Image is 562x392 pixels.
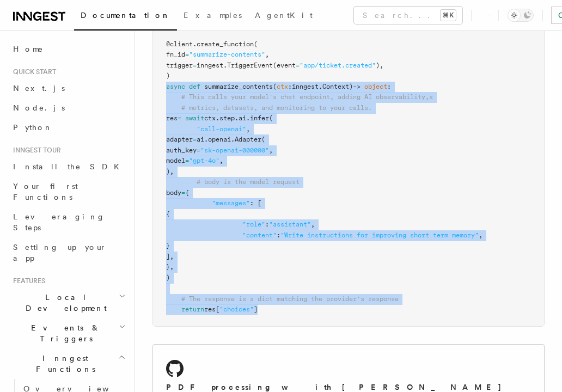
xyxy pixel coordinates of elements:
span: ) [166,274,170,281]
span: ctx [277,83,288,90]
span: ctx [204,114,216,122]
span: @client [166,40,193,48]
span: , [269,146,273,154]
span: "sk-openai-000000" [200,146,269,154]
span: : [288,83,292,90]
a: Your first Functions [9,176,128,207]
span: Quick start [9,68,56,76]
button: Toggle dark mode [508,9,534,22]
button: Inngest Functions [9,348,128,379]
span: TriggerEvent [227,62,273,69]
span: [ [216,305,219,313]
span: . [235,114,239,122]
span: Features [9,277,45,285]
span: adapter [166,136,193,143]
span: Context) [322,83,353,90]
span: infer [250,114,269,122]
span: } [166,242,170,249]
span: , [311,220,315,228]
span: "choices" [219,305,254,313]
span: , [479,231,482,239]
span: # metrics, datasets, and monitoring to your calls. [181,104,372,112]
span: ( [261,136,265,143]
span: summarize_contents [204,83,273,90]
span: : [265,220,269,228]
span: ], [166,253,174,260]
span: "content" [242,231,277,239]
span: -> [353,83,361,90]
span: Documentation [81,11,170,20]
button: Local Development [9,287,128,318]
span: Python [13,123,53,132]
span: object [364,83,387,90]
span: ( [269,114,273,122]
span: trigger [166,62,193,69]
span: = [181,189,185,197]
span: ( [254,40,258,48]
span: Next.js [13,84,65,93]
a: Setting up your app [9,237,128,268]
span: Leveraging Steps [13,212,105,232]
span: }, [166,263,174,271]
span: . [193,40,197,48]
span: "messages" [212,199,250,207]
a: Install the SDK [9,157,128,176]
span: = [185,51,189,58]
span: Inngest tour [9,146,61,155]
span: "Write instructions for improving short term memory" [280,231,479,239]
span: ) [166,72,170,79]
span: Local Development [9,292,119,314]
span: . [216,114,219,122]
span: create_function [197,40,254,48]
a: Documentation [74,3,177,30]
span: Install the SDK [13,162,126,171]
span: body [166,189,181,197]
span: Inngest Functions [9,353,118,375]
span: "call-openai" [197,125,246,133]
span: model [166,157,185,164]
button: Events & Triggers [9,318,128,348]
span: def [189,83,200,90]
span: Node.js [13,103,65,112]
span: # The response is a dict matching the provider's response [181,295,399,303]
span: = [197,146,200,154]
span: = [178,114,181,122]
span: : [277,231,280,239]
span: Events & Triggers [9,322,119,344]
span: await [185,114,204,122]
span: = [193,136,197,143]
span: . [319,83,322,90]
span: ai.openai. [197,136,235,143]
kbd: ⌘K [441,10,456,21]
a: Examples [177,3,248,29]
span: { [185,189,189,197]
span: ] [254,305,258,313]
a: Python [9,118,128,137]
span: "summarize-contents" [189,51,265,58]
span: { [166,210,170,218]
span: . [246,114,250,122]
span: ), [376,62,383,69]
span: fn_id [166,51,185,58]
a: Home [9,39,128,59]
a: Node.js [9,98,128,118]
button: Search...⌘K [354,7,462,24]
span: step [219,114,235,122]
a: AgentKit [248,3,319,29]
span: Adapter [235,136,261,143]
span: , [219,157,223,164]
span: # This calls your model's chat endpoint, adding AI observability,s [181,93,433,101]
span: return [181,305,204,313]
span: auth_key [166,146,197,154]
span: (event [273,62,296,69]
span: = [185,157,189,164]
span: ), [166,168,174,175]
span: = [296,62,300,69]
span: : [ [250,199,261,207]
a: Leveraging Steps [9,207,128,237]
span: Your first Functions [13,182,78,201]
span: # body is the model request [197,178,300,186]
span: res [166,114,178,122]
span: "role" [242,220,265,228]
span: , [246,125,250,133]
